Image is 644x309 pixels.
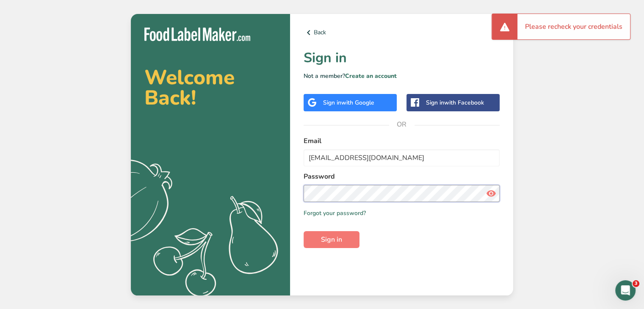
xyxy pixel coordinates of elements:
[633,280,639,287] span: 3
[144,67,276,108] h2: Welcome Back!
[304,48,500,68] h1: Sign in
[304,149,500,166] input: Enter Your Email
[426,98,484,107] div: Sign in
[304,231,359,248] button: Sign in
[144,28,250,41] img: Food Label Maker
[304,136,500,146] label: Email
[615,280,636,301] iframe: Intercom live chat
[304,72,500,80] p: Not a member?
[304,209,366,218] a: Forgot your password?
[304,171,500,182] label: Password
[323,98,374,107] div: Sign in
[304,28,500,38] a: Back
[345,72,397,80] a: Create an account
[341,99,374,107] span: with Google
[321,235,342,245] span: Sign in
[517,14,630,39] div: Please recheck your credentials
[389,112,415,137] span: OR
[444,99,484,107] span: with Facebook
